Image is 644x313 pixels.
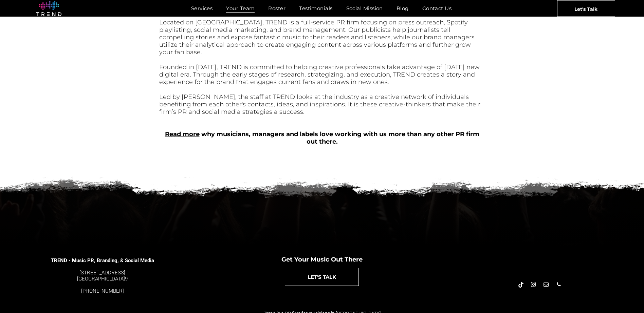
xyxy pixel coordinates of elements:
span: TREND - Music PR, Branding, & Social Media [51,257,154,264]
font: [STREET_ADDRESS] [GEOGRAPHIC_DATA] [77,270,125,282]
a: Testimonials [292,3,339,13]
span: Founded in [DATE], TREND is committed to helping creative professionals take advantage of [DATE] ... [159,63,480,86]
font: Located on [GEOGRAPHIC_DATA], TREND is a full-service PR firm focusing on press outreach, Spotify... [159,19,475,56]
a: Contact Us [416,3,459,13]
a: LET'S TALK [285,268,359,286]
b: why musicians, managers and labels love working with us more than any other PR firm out there. [201,130,479,145]
a: Your Team [219,3,261,13]
a: Read more [165,130,200,138]
iframe: Chat Widget [522,234,644,313]
a: Tiktok [517,281,525,290]
a: Services [184,3,220,13]
a: Roster [261,3,292,13]
font: Led by [PERSON_NAME], the staff at TREND looks at the industry as a creative network of individua... [159,93,480,116]
a: [PHONE_NUMBER] [81,288,124,294]
span: Let's Talk [574,0,597,17]
span: Get Your Music Out There [281,256,363,263]
a: Social Mission [339,3,390,13]
a: Blog [390,3,416,13]
img: logo [36,1,61,16]
a: [STREET_ADDRESS][GEOGRAPHIC_DATA] [77,270,125,282]
span: LET'S TALK [308,268,336,286]
div: 9 [51,270,154,282]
